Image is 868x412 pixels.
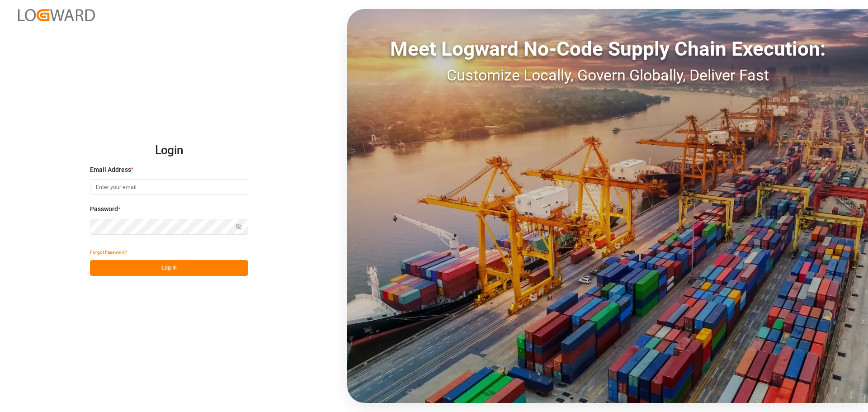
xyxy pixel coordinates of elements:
[347,34,868,64] div: Meet Logward No-Code Supply Chain Execution:
[18,9,95,21] img: Logward_new_orange.png
[90,179,248,195] input: Enter your email
[347,64,868,87] div: Customize Locally, Govern Globally, Deliver Fast
[90,204,118,214] span: Password
[90,165,131,175] span: Email Address
[90,244,127,260] button: Forgot Password?
[90,136,248,165] h2: Login
[90,260,248,276] button: Log In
